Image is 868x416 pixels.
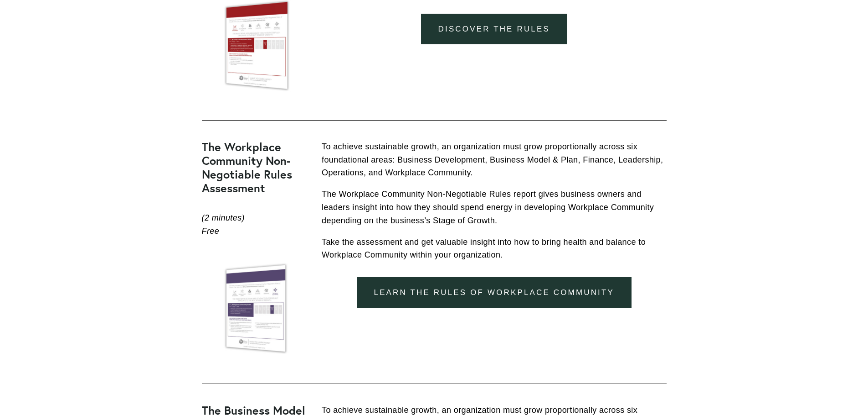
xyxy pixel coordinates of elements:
[322,140,667,179] p: To achieve sustainable growth, an organization must grow proportionally across six foundational a...
[421,14,567,44] a: DISCOVER THE RULES
[322,188,667,227] p: The Workplace Community Non-Negotiable Rules report gives business owners and leaders insight int...
[202,139,295,195] strong: The Workplace Community Non-Negotiable Rules Assessment
[202,213,245,236] em: (2 minutes) Free
[357,277,632,308] a: Learn the Rules of Workplace Community
[322,236,667,262] p: Take the assessment and get valuable insight into how to bring health and balance to Workplace Co...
